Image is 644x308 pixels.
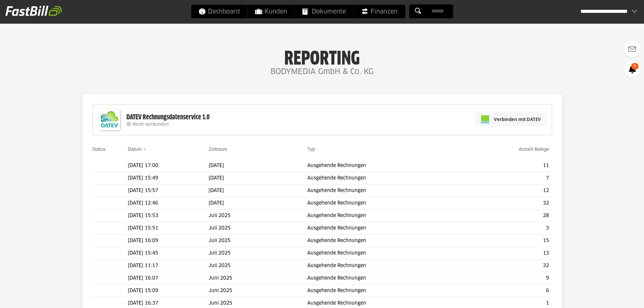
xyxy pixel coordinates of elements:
[128,272,209,285] td: [DATE] 16:07
[463,285,552,297] td: 6
[128,235,209,247] td: [DATE] 16:09
[302,5,346,18] span: Dokumente
[255,5,287,18] span: Kunden
[209,235,307,247] td: Juli 2025
[191,5,247,18] a: Dashboard
[481,115,489,123] img: pi-datev-logo-farbig-24.svg
[307,210,463,222] td: Ausgehende Rechnungen
[307,146,315,152] a: Typ
[128,247,209,260] td: [DATE] 15:45
[463,185,552,197] td: 12
[247,5,294,18] a: Kunden
[68,48,576,65] h1: Reporting
[463,260,552,272] td: 32
[592,288,637,305] iframe: Öffnet ein Widget, in dem Sie weitere Informationen finden
[307,222,463,235] td: Ausgehende Rechnungen
[128,285,209,297] td: [DATE] 15:09
[209,197,307,210] td: [DATE]
[463,222,552,235] td: 3
[209,146,227,152] a: Zeitraum
[143,149,147,150] img: sort_desc.gif
[307,260,463,272] td: Ausgehende Rechnungen
[128,260,209,272] td: [DATE] 11:17
[307,247,463,260] td: Ausgehende Rechnungen
[92,146,106,152] a: Status
[209,185,307,197] td: [DATE]
[126,113,210,122] div: DATEV Rechnungsdatenservice 1.0
[494,116,541,123] span: Verbinden mit DATEV
[209,222,307,235] td: Juli 2025
[307,235,463,247] td: Ausgehende Rechnungen
[209,160,307,172] td: [DATE]
[209,272,307,285] td: Juni 2025
[631,63,639,70] span: 6
[463,197,552,210] td: 32
[128,197,209,210] td: [DATE] 12:46
[128,210,209,222] td: [DATE] 15:53
[198,5,240,18] span: Dashboard
[361,5,398,18] span: Finanzen
[624,61,641,78] a: 6
[307,185,463,197] td: Ausgehende Rechnungen
[128,146,142,152] a: Datum
[209,210,307,222] td: Juli 2025
[209,172,307,185] td: [DATE]
[463,210,552,222] td: 28
[307,160,463,172] td: Ausgehende Rechnungen
[5,5,62,16] img: fastbill_logo_white.png
[209,247,307,260] td: Juli 2025
[307,172,463,185] td: Ausgehende Rechnungen
[463,272,552,285] td: 9
[463,235,552,247] td: 15
[463,247,552,260] td: 13
[295,5,353,18] a: Dokumente
[128,172,209,185] td: [DATE] 15:49
[128,222,209,235] td: [DATE] 15:51
[307,272,463,285] td: Ausgehende Rechnungen
[475,112,547,126] a: Verbinden mit DATEV
[133,122,169,127] span: Nicht verbunden
[307,285,463,297] td: Ausgehende Rechnungen
[354,5,405,18] a: Finanzen
[209,260,307,272] td: Juli 2025
[307,197,463,210] td: Ausgehende Rechnungen
[463,172,552,185] td: 7
[128,160,209,172] td: [DATE] 17:00
[96,106,123,133] img: DATEV-Datenservice Logo
[463,160,552,172] td: 11
[209,285,307,297] td: Juni 2025
[128,185,209,197] td: [DATE] 15:57
[519,146,549,152] a: Anzahl Belege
